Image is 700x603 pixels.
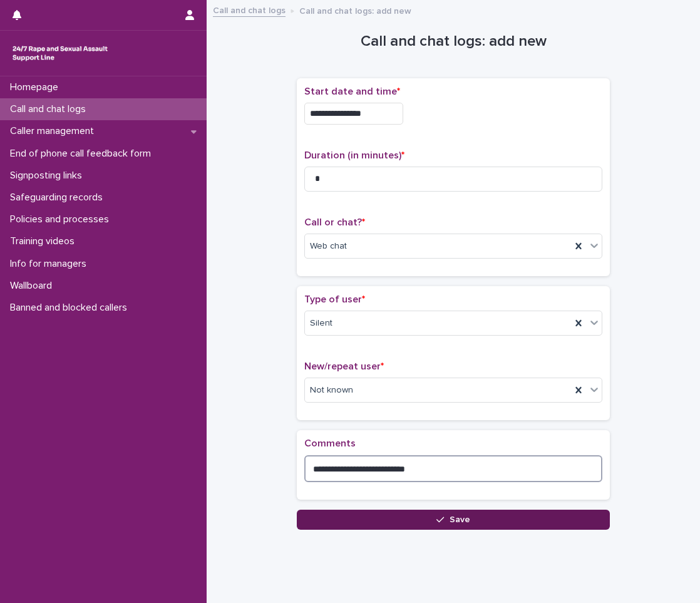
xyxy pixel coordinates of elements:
[5,235,85,247] p: Training videos
[304,150,404,160] span: Duration (in minutes)
[10,41,110,66] img: rhQMoQhaT3yELyF149Cw
[5,103,96,115] p: Call and chat logs
[304,438,356,448] span: Comments
[5,148,161,160] p: End of phone call feedback form
[304,86,400,96] span: Start date and time
[5,81,68,93] p: Homepage
[297,510,610,530] button: Save
[450,515,470,524] span: Save
[297,33,610,51] h1: Call and chat logs: add new
[310,317,332,330] span: Silent
[5,170,92,182] p: Signposting links
[5,302,137,314] p: Banned and blocked callers
[310,240,347,253] span: Web chat
[5,280,62,292] p: Wallboard
[5,125,104,137] p: Caller management
[5,192,113,204] p: Safeguarding records
[304,294,365,304] span: Type of user
[299,3,411,17] p: Call and chat logs: add new
[304,361,384,371] span: New/repeat user
[213,3,286,17] a: Call and chat logs
[5,214,119,225] p: Policies and processes
[310,384,353,397] span: Not known
[5,258,96,270] p: Info for managers
[304,217,365,227] span: Call or chat?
